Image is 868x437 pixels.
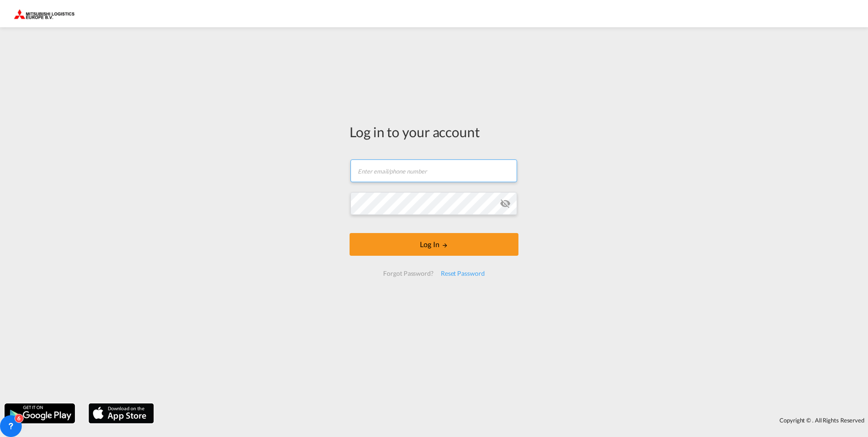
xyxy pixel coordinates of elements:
[4,402,76,424] img: google.png
[350,233,518,256] button: LOGIN
[350,159,517,182] input: Enter email/phone number
[88,402,155,424] img: apple.png
[500,198,511,209] md-icon: icon-eye-off
[380,265,437,282] div: Forgot Password?
[350,122,518,141] div: Log in to your account
[14,4,75,24] img: 0def066002f611f0b450c5c881a5d6ed.png
[158,412,868,428] div: Copyright © . All Rights Reserved
[437,265,488,282] div: Reset Password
